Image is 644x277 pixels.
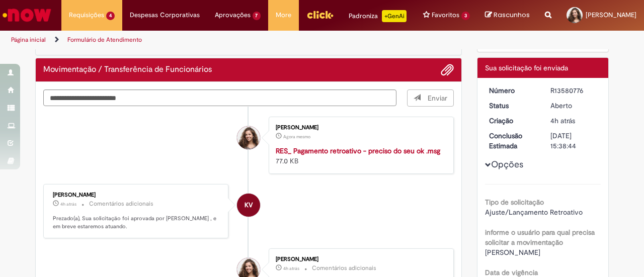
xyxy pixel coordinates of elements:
dt: Criação [481,116,543,126]
dt: Status [481,101,543,111]
img: click_logo_yellow_360x200.png [306,7,334,22]
b: informe o usuário para qual precisa solicitar a movimentação [485,228,595,247]
small: Comentários adicionais [312,264,376,272]
time: 30/09/2025 15:34:43 [283,134,310,140]
time: 30/09/2025 11:11:21 [550,116,575,125]
span: Despesas Corporativas [130,10,200,20]
span: 3 [461,12,470,20]
b: Data de vigência [485,268,538,277]
dt: Número [481,85,543,96]
div: Ana Flavia Justino [237,126,260,149]
span: KV [245,193,253,217]
span: 4h atrás [60,201,76,207]
div: 77.0 KB [276,146,443,166]
span: 4 [106,12,115,20]
div: R13580776 [550,85,597,96]
a: Página inicial [11,36,46,44]
div: [PERSON_NAME] [53,192,220,198]
img: ServiceNow [1,5,53,25]
dt: Conclusão Estimada [481,131,543,151]
span: Agora mesmo [283,134,310,140]
time: 30/09/2025 11:38:44 [60,201,76,207]
span: [PERSON_NAME] [485,248,540,257]
span: 4h atrás [550,116,575,125]
span: Ajuste/Lançamento Retroativo [485,208,583,217]
ul: Trilhas de página [8,31,422,49]
span: Requisições [69,10,104,20]
a: Rascunhos [485,11,530,20]
div: Padroniza [349,10,407,22]
span: 7 [253,12,261,20]
span: Aprovações [215,10,251,20]
p: Prezado(a), Sua solicitação foi aprovada por [PERSON_NAME] , e em breve estaremos atuando. [53,215,220,230]
span: Rascunhos [494,10,530,20]
div: [PERSON_NAME] [276,125,443,131]
div: [DATE] 15:38:44 [550,131,597,151]
div: Aberto [550,101,597,111]
a: RES_ Pagamento retroativo - preciso do seu ok .msg [276,146,440,155]
b: Tipo de solicitação [485,198,544,207]
a: Formulário de Atendimento [67,36,142,44]
small: Comentários adicionais [89,200,153,208]
button: Adicionar anexos [441,63,454,76]
div: 30/09/2025 11:11:21 [550,116,597,126]
span: Favoritos [432,10,459,20]
time: 30/09/2025 11:11:54 [283,265,299,271]
span: Sua solicitação foi enviada [485,63,568,72]
div: [PERSON_NAME] [276,256,443,262]
span: [PERSON_NAME] [586,11,636,19]
h2: Movimentação / Transferência de Funcionários Histórico de tíquete [43,65,212,74]
p: +GenAi [382,10,407,22]
textarea: Digite sua mensagem aqui... [43,89,396,106]
span: 4h atrás [283,265,299,271]
div: Karine Vieira [237,194,260,217]
span: More [276,10,291,20]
